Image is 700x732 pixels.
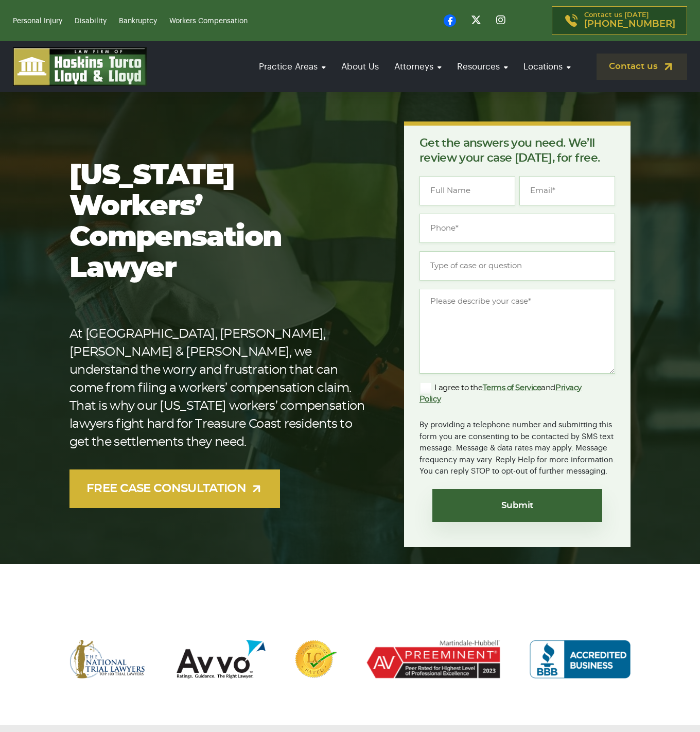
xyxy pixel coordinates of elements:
img: arrow-up-right-light.svg [250,482,263,495]
a: Privacy Policy [419,384,582,403]
div: By providing a telephone number and submitting this form you are consenting to be contacted by SM... [419,413,615,478]
input: Type of case or question [419,251,615,281]
a: Disability [75,18,107,25]
span: [PHONE_NUMBER] [584,19,675,29]
a: FREE CASE CONSULTATION [69,469,280,508]
a: Resources [452,52,513,81]
p: Get the answers you need. We’ll review your case [DATE], for free. [419,136,615,166]
a: Contact us [597,54,687,80]
a: Contact us [DATE][PHONE_NUMBER] [552,6,687,35]
input: Submit [432,489,602,522]
a: Attorneys [389,52,447,81]
img: Lead Counsel Rated [294,640,337,678]
p: Contact us [DATE] [584,12,675,29]
img: The National Trial Lawyers Top 100 Trial Lawyers [69,640,148,678]
a: Personal Injury [13,18,62,25]
input: Phone* [419,214,615,243]
a: Bankruptcy [119,18,157,25]
img: AVVO [177,640,266,678]
label: I agree to the and [419,382,599,405]
a: About Us [336,52,384,81]
a: Locations [518,52,576,81]
a: Practice Areas [254,52,331,81]
input: Email* [519,176,615,205]
img: logo [13,47,147,86]
input: Full Name [419,176,515,205]
a: Terms of Service [483,384,541,392]
h1: [US_STATE] Workers’ Compensation Lawyer [69,161,371,284]
p: At [GEOGRAPHIC_DATA], [PERSON_NAME], [PERSON_NAME] & [PERSON_NAME], we understand the worry and f... [69,325,371,451]
a: Workers Compensation [169,18,248,25]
